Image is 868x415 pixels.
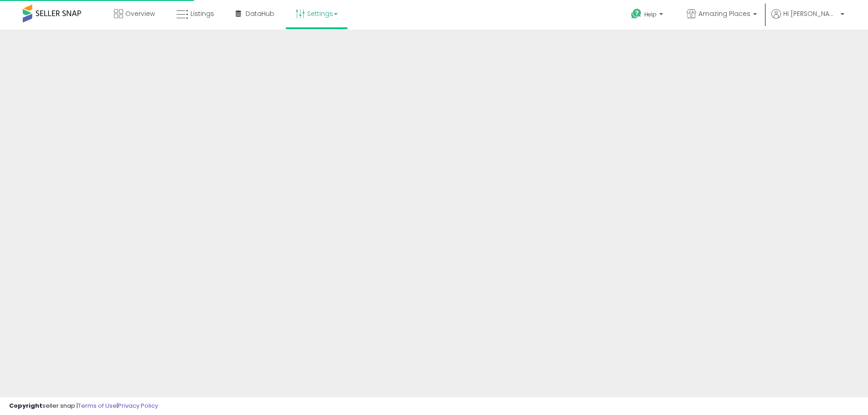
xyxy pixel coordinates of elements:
div: seller snap | | [9,402,158,410]
a: Help [624,1,672,30]
a: Hi [PERSON_NAME] [771,9,844,30]
span: Overview [125,9,155,18]
span: Amazing Places [699,9,750,18]
span: Hi [PERSON_NAME] [783,9,838,18]
i: Get Help [631,8,642,20]
a: Terms of Use [78,401,117,410]
span: Listings [190,9,214,18]
strong: Copyright [9,401,42,410]
span: Help [644,10,657,18]
span: DataHub [246,9,274,18]
a: Privacy Policy [118,401,158,410]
